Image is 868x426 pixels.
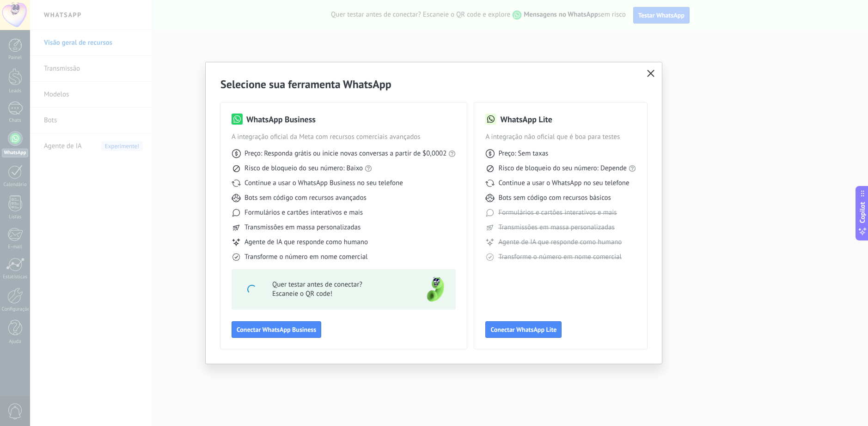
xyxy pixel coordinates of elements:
[245,164,363,173] span: Risco de bloqueio do seu número: Baixo
[245,252,367,262] span: Transforme o número em nome comercial
[245,193,367,203] span: Bots sem código com recursos avançados
[245,208,363,217] span: Formulários e cartões interativos e mais
[419,273,452,306] img: green-phone.png
[858,202,867,223] span: Copilot
[272,289,407,299] span: Escaneie o QR code!
[245,149,446,158] span: Preço: Responda grátis ou inicie novas conversas a partir de $0,0002
[232,132,456,142] span: A integração oficial da Meta com recursos comerciais avançados
[490,326,556,333] span: Conectar WhatsApp Lite
[498,223,614,232] span: Transmissões em massa personalizadas
[498,179,629,188] span: Continue a usar o WhatsApp no seu telefone
[498,252,621,262] span: Transforme o número em nome comercial
[220,77,647,91] h2: Selecione sua ferramenta WhatsApp
[498,149,548,158] span: Preço: Sem taxas
[245,179,403,188] span: Continue a usar o WhatsApp Business no seu telefone
[272,280,407,289] span: Quer testar antes de conectar?
[485,132,636,142] span: A integração não oficial que é boa para testes
[500,114,552,125] h3: WhatsApp Lite
[498,208,617,217] span: Formulários e cartões interativos e mais
[485,321,562,338] button: Conectar WhatsApp Lite
[232,321,321,338] button: Conectar WhatsApp Business
[498,193,611,203] span: Bots sem código com recursos básicos
[498,238,622,247] span: Agente de IA que responde como humano
[245,223,361,232] span: Transmissões em massa personalizadas
[245,238,368,247] span: Agente de IA que responde como humano
[246,114,316,125] h3: WhatsApp Business
[237,326,316,333] span: Conectar WhatsApp Business
[498,164,627,173] span: Risco de bloqueio do seu número: Depende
